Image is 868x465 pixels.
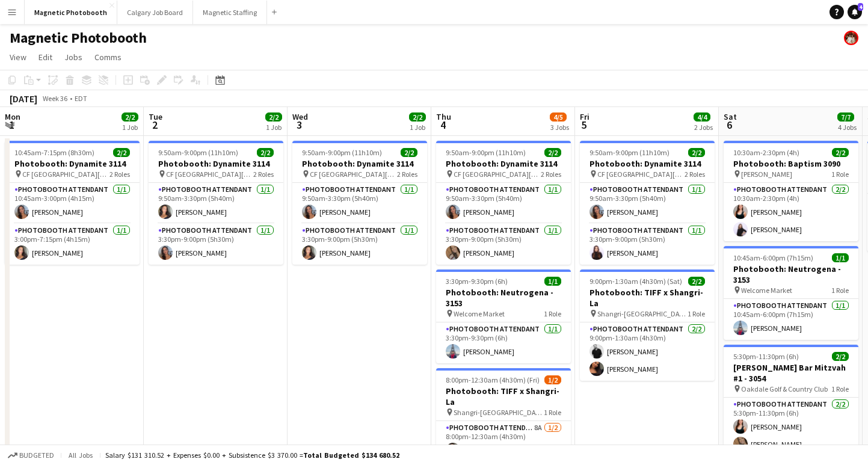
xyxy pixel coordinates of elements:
span: 2/2 [257,148,274,157]
span: Shangri-[GEOGRAPHIC_DATA] [597,309,688,318]
app-card-role: Photobooth Attendant1/13:30pm-9:00pm (5h30m)[PERSON_NAME] [580,224,715,265]
span: Wed [292,111,308,122]
app-card-role: Photobooth Attendant1/13:30pm-9:30pm (6h)[PERSON_NAME] [436,322,571,363]
span: Fri [580,111,589,122]
app-card-role: Photobooth Attendant2/29:00pm-1:30am (4h30m)[PERSON_NAME][PERSON_NAME] [580,322,715,381]
app-job-card: 10:30am-2:30pm (4h)2/2Photobooth: Baptism 3090 [PERSON_NAME]1 RolePhotobooth Attendant2/210:30am-... [724,141,858,241]
div: 4 Jobs [838,123,857,132]
a: Edit [34,49,57,65]
div: 3:30pm-9:30pm (6h)1/1Photobooth: Neutrogena - 3153 Welcome Market1 RolePhotobooth Attendant1/13:3... [436,269,571,363]
app-job-card: 9:00pm-1:30am (4h30m) (Sat)2/2Photobooth: TIFF x Shangri-La Shangri-[GEOGRAPHIC_DATA]1 RolePhotob... [580,269,715,381]
span: 7/7 [837,112,854,122]
span: Thu [436,111,451,122]
h3: Photobooth: Neutrogena - 3153 [724,263,858,285]
h1: Magnetic Photobooth [10,29,147,47]
span: 1 [3,118,20,132]
app-card-role: Photobooth Attendant1/13:00pm-7:15pm (4h15m)[PERSON_NAME] [5,224,140,265]
span: 2/2 [401,148,417,157]
span: 1/1 [832,253,849,262]
div: 3 Jobs [550,123,569,132]
span: 2/2 [122,112,138,122]
h3: Photobooth: Dynamite 3114 [436,158,571,169]
span: 10:45am-7:15pm (8h30m) [14,148,94,157]
span: 10:30am-2:30pm (4h) [733,148,799,157]
span: 2 Roles [685,170,705,179]
app-card-role: Photobooth Attendant1/19:50am-3:30pm (5h40m)[PERSON_NAME] [149,183,283,224]
h3: [PERSON_NAME] Bar Mitzvah #1 - 3054 [724,362,858,384]
h3: Photobooth: Neutrogena - 3153 [436,287,571,309]
span: 9:50am-9:00pm (11h10m) [589,148,669,157]
app-card-role: Photobooth Attendant1/110:45am-6:00pm (7h15m)[PERSON_NAME] [724,299,858,340]
div: EDT [75,94,87,103]
button: Magnetic Photobooth [25,1,117,24]
span: 1 Role [544,309,561,318]
h3: Photobooth: Dynamite 3114 [580,158,715,169]
span: 9:00pm-1:30am (4h30m) (Sat) [589,277,682,286]
span: CF [GEOGRAPHIC_DATA][PERSON_NAME] [166,170,253,179]
app-card-role: Photobooth Attendant1/13:30pm-9:00pm (5h30m)[PERSON_NAME] [436,224,571,265]
div: 1 Job [266,123,282,132]
span: 2/2 [409,112,426,122]
app-card-role: Photobooth Attendant2/210:30am-2:30pm (4h)[PERSON_NAME][PERSON_NAME] [724,183,858,241]
a: Jobs [60,49,87,65]
span: 9:50am-9:00pm (11h10m) [302,148,382,157]
div: 1 Job [122,123,138,132]
span: 5:30pm-11:30pm (6h) [733,352,799,361]
span: 2 Roles [253,170,274,179]
span: 1 Role [831,384,849,393]
app-job-card: 9:50am-9:00pm (11h10m)2/2Photobooth: Dynamite 3114 CF [GEOGRAPHIC_DATA][PERSON_NAME]2 RolesPhotob... [292,141,427,265]
span: All jobs [66,451,95,460]
span: 2/2 [113,148,130,157]
div: Salary $131 310.52 + Expenses $0.00 + Subsistence $3 370.00 = [105,451,399,460]
a: Comms [90,49,126,65]
span: 2/2 [544,148,561,157]
app-job-card: 9:50am-9:00pm (11h10m)2/2Photobooth: Dynamite 3114 CF [GEOGRAPHIC_DATA][PERSON_NAME]2 RolesPhotob... [149,141,283,265]
span: 5 [578,118,589,132]
span: Mon [5,111,20,122]
span: 1/1 [544,277,561,286]
span: 3:30pm-9:30pm (6h) [446,277,508,286]
span: 9:50am-9:00pm (11h10m) [158,148,238,157]
span: 2/2 [832,148,849,157]
span: Jobs [64,52,82,63]
span: Sat [724,111,737,122]
a: View [5,49,31,65]
span: 9:50am-9:00pm (11h10m) [446,148,526,157]
app-job-card: 9:50am-9:00pm (11h10m)2/2Photobooth: Dynamite 3114 CF [GEOGRAPHIC_DATA][PERSON_NAME]2 RolesPhotob... [580,141,715,265]
span: Shangri-[GEOGRAPHIC_DATA] [454,408,544,417]
h3: Photobooth: Dynamite 3114 [5,158,140,169]
span: 2/2 [832,352,849,361]
span: Total Budgeted $134 680.52 [303,451,399,460]
span: 4 [858,3,863,11]
span: 2/2 [688,277,705,286]
span: 4/5 [550,112,567,122]
h3: Photobooth: Dynamite 3114 [292,158,427,169]
span: [PERSON_NAME] [741,170,792,179]
app-job-card: 5:30pm-11:30pm (6h)2/2[PERSON_NAME] Bar Mitzvah #1 - 3054 Oakdale Golf & Country Club1 RolePhotob... [724,345,858,456]
app-job-card: 10:45am-7:15pm (8h30m)2/2Photobooth: Dynamite 3114 CF [GEOGRAPHIC_DATA][PERSON_NAME]2 RolesPhotob... [5,141,140,265]
div: 9:50am-9:00pm (11h10m)2/2Photobooth: Dynamite 3114 CF [GEOGRAPHIC_DATA][PERSON_NAME]2 RolesPhotob... [436,141,571,265]
button: Magnetic Staffing [193,1,267,24]
span: 8:00pm-12:30am (4h30m) (Fri) [446,375,540,384]
span: Oakdale Golf & Country Club [741,384,828,393]
app-card-role: Photobooth Attendant1/110:45am-3:00pm (4h15m)[PERSON_NAME] [5,183,140,224]
a: 4 [848,5,862,19]
span: Week 36 [40,94,70,103]
span: CF [GEOGRAPHIC_DATA][PERSON_NAME] [310,170,397,179]
app-card-role: Photobooth Attendant1/19:50am-3:30pm (5h40m)[PERSON_NAME] [292,183,427,224]
span: Welcome Market [741,286,792,295]
span: Comms [94,52,122,63]
span: 10:45am-6:00pm (7h15m) [733,253,813,262]
span: 1 Role [544,408,561,417]
span: 1 Role [831,286,849,295]
h3: Photobooth: Dynamite 3114 [149,158,283,169]
h3: Photobooth: TIFF x Shangri-La [580,287,715,309]
span: 1 Role [831,170,849,179]
span: Welcome Market [454,309,505,318]
span: 2 Roles [109,170,130,179]
span: 4/4 [694,112,710,122]
div: 2 Jobs [694,123,713,132]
